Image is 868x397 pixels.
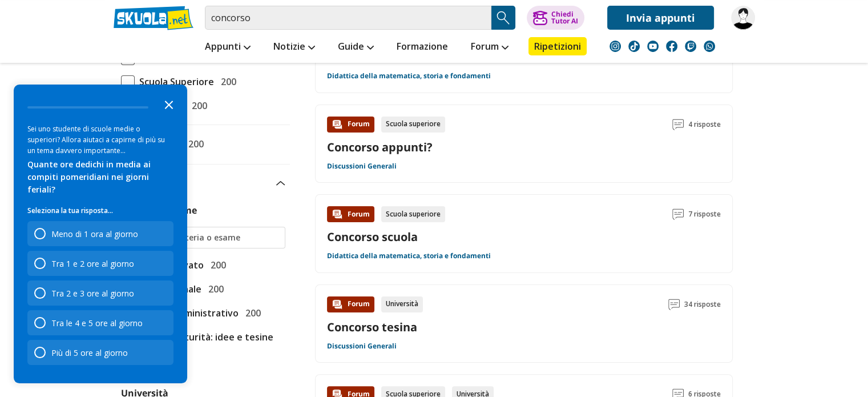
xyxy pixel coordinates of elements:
div: Tra 1 e 2 ore al giorno [27,251,173,276]
span: 7 risposte [688,206,721,222]
a: Guide [335,37,377,58]
a: Notizie [271,37,318,58]
span: 200 [204,282,224,296]
span: 200 [187,98,207,113]
div: Meno di 1 ora al giorno [27,221,173,246]
a: Invia appunti [607,6,714,30]
div: Sei uno studente di scuole medie o superiori? Allora aiutaci a capirne di più su un tema davvero ... [27,123,173,156]
div: Scuola superiore [381,206,445,222]
img: WhatsApp [704,41,715,52]
span: Tesina maturità: idee e tesine svolte [135,330,285,359]
div: Tra le 4 e 5 ore al giorno [27,310,173,335]
span: 200 [184,137,204,151]
img: Forum contenuto [332,208,343,220]
a: Didattica della matematica, storia e fondamenti [327,251,491,260]
img: Commenti lettura [668,299,680,310]
div: Survey [14,85,187,383]
div: Più di 5 ore al giorno [51,347,128,358]
span: 200 [206,258,226,272]
div: Forum [327,296,374,312]
p: Seleziona la tua risposta... [27,205,173,216]
button: Close the survey [158,93,180,115]
div: Tra 1 e 2 ore al giorno [51,258,134,269]
img: youtube [647,41,659,52]
a: Formazione [394,37,451,58]
img: Forum contenuto [332,119,343,130]
img: Apri e chiudi sezione [276,181,285,186]
a: Forum [468,37,511,58]
input: Ricerca materia o esame [141,232,280,243]
div: Tra 2 e 3 ore al giorno [51,288,134,299]
a: Concorso tesina [327,319,417,335]
img: Forum contenuto [332,299,343,310]
a: Discussioni Generali [327,162,397,171]
a: Concorso appunti? [327,139,433,155]
img: instagram [609,41,621,52]
div: Più di 5 ore al giorno [27,340,173,365]
button: ChiediTutor AI [527,6,584,30]
div: Università [381,296,423,312]
button: Search Button [491,6,515,30]
a: Ripetizioni [528,37,587,55]
div: Tra 2 e 3 ore al giorno [27,280,173,306]
input: Cerca appunti, riassunti o versioni [205,6,491,30]
img: Commenti lettura [672,208,684,220]
span: 200 [216,74,236,89]
a: Concorso scuola [327,229,418,244]
span: 4 risposte [688,117,721,133]
div: Scuola superiore [381,117,445,133]
span: Scuola Superiore [135,74,214,89]
img: facebook [666,41,677,52]
a: Discussioni Generali [327,342,397,351]
div: Forum [327,206,374,222]
img: Peppolo74 [731,6,755,30]
span: 34 risposte [684,296,721,312]
div: Forum [327,117,374,133]
img: twitch [685,41,696,52]
img: Commenti lettura [672,119,684,130]
div: Chiedi Tutor AI [551,11,578,25]
span: 200 [241,306,261,320]
div: Meno di 1 ora al giorno [51,228,138,239]
div: Quante ore dedichi in media ai compiti pomeridiani nei giorni feriali? [27,158,173,196]
div: Tra le 4 e 5 ore al giorno [51,318,143,328]
img: tiktok [628,41,640,52]
img: Cerca appunti, riassunti o versioni [495,9,512,26]
a: Didattica della matematica, storia e fondamenti [327,71,491,81]
a: Appunti [202,37,253,58]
